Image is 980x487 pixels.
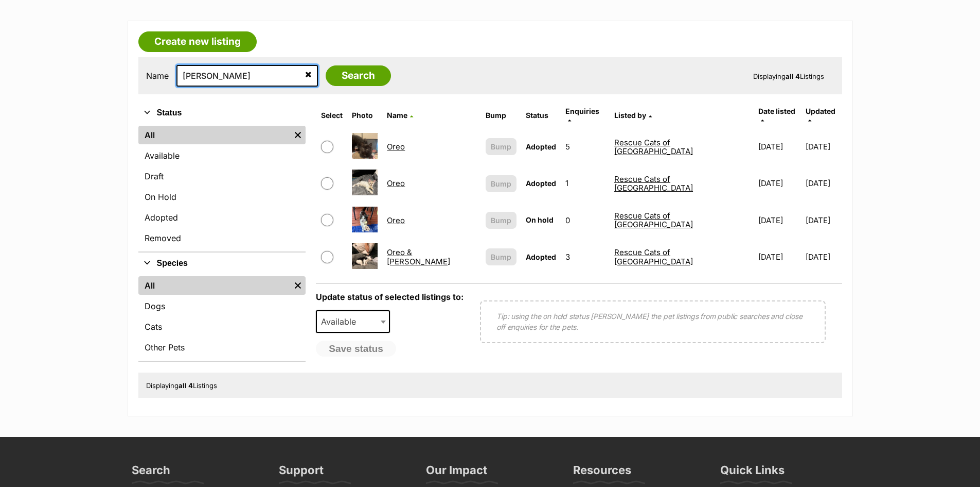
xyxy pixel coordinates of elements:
span: On hold [526,215,554,224]
td: [DATE] [754,239,805,275]
a: Available [138,146,306,165]
span: translation missing: en.admin.listings.index.attributes.enquiries [565,107,599,115]
button: Bump [486,212,516,229]
th: Bump [482,103,521,128]
td: 1 [561,165,609,201]
strong: all 4 [179,381,193,390]
p: Tip: using the on hold status [PERSON_NAME] the pet listings from public searches and close off e... [496,311,809,332]
a: Adopted [138,208,306,227]
a: All [138,126,291,144]
a: Other Pets [138,338,306,357]
a: Create new listing [138,31,257,52]
button: Bump [486,175,516,192]
a: Remove filter [290,126,306,144]
img: Oreo [352,133,378,159]
a: Listed by [614,111,652,120]
span: Adopted [526,142,556,151]
td: 3 [561,239,609,275]
span: Displaying Listings [146,381,217,390]
span: Name [387,111,407,120]
span: Bump [491,215,511,226]
span: Displaying Listings [753,72,824,80]
span: Updated [806,107,835,115]
a: Removed [138,229,306,247]
h3: Quick Links [720,463,785,483]
strong: all 4 [786,72,800,80]
a: Rescue Cats of [GEOGRAPHIC_DATA] [614,138,693,156]
a: On Hold [138,188,306,206]
td: [DATE] [806,239,841,275]
td: 5 [561,129,609,164]
td: 0 [561,203,609,238]
span: Listed by [614,111,646,120]
td: [DATE] [754,165,805,201]
input: Search [326,65,391,86]
td: [DATE] [806,203,841,238]
h3: Our Impact [426,463,487,483]
span: Bump [491,251,511,262]
a: Oreo [387,142,405,152]
button: Species [138,257,306,270]
button: Bump [486,248,516,265]
span: Adopted [526,179,556,188]
a: Name [387,111,413,120]
td: [DATE] [806,165,841,201]
span: Bump [491,178,511,189]
h3: Resources [573,463,631,483]
th: Select [317,103,347,128]
h3: Search [132,463,170,483]
span: Date listed [758,107,795,115]
a: Remove filter [290,276,306,295]
a: Rescue Cats of [GEOGRAPHIC_DATA] [614,211,693,229]
a: Enquiries [565,107,599,124]
h3: Support [279,463,324,483]
a: Rescue Cats of [GEOGRAPHIC_DATA] [614,174,693,193]
th: Photo [348,103,382,128]
th: Status [522,103,560,128]
img: Oreo [352,170,378,195]
label: Update status of selected listings to: [316,292,464,302]
span: Bump [491,141,511,152]
a: Cats [138,317,306,336]
img: Oreo & Tim Tam [352,243,378,269]
td: [DATE] [754,203,805,238]
div: Species [138,274,306,361]
a: Dogs [138,297,306,315]
a: All [138,276,291,295]
a: Oreo & [PERSON_NAME] [387,247,450,266]
a: Rescue Cats of [GEOGRAPHIC_DATA] [614,247,693,266]
td: [DATE] [754,129,805,164]
td: [DATE] [806,129,841,164]
span: Adopted [526,253,556,261]
span: Available [317,314,366,329]
button: Status [138,106,306,120]
button: Bump [486,138,516,155]
a: Oreo [387,215,405,225]
label: Name [146,71,169,80]
a: Date listed [758,107,795,124]
a: Updated [806,107,835,124]
a: Draft [138,167,306,186]
span: Available [316,310,390,333]
button: Save status [316,341,396,357]
div: Status [138,124,306,251]
a: Oreo [387,178,405,188]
